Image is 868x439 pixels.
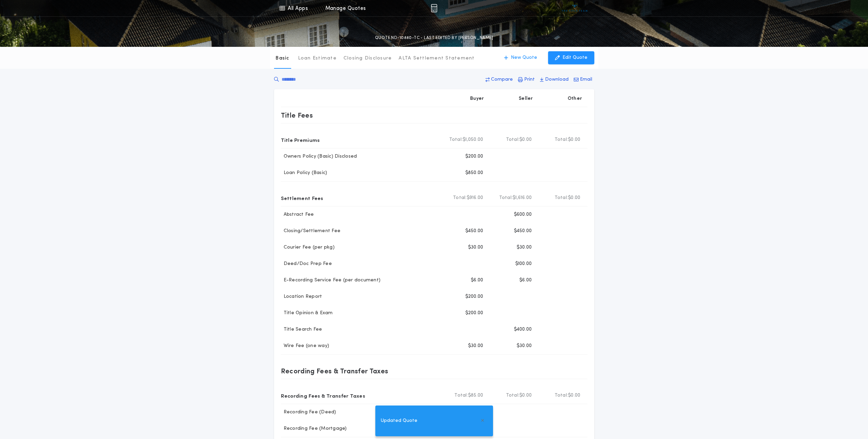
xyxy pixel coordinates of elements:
[281,365,388,376] p: Recording Fees & Transfer Taxes
[555,392,568,399] b: Total:
[468,244,483,251] p: $30.00
[519,277,532,284] p: $6.00
[399,55,475,62] p: ALTA Settlement Statement
[567,95,582,102] p: Other
[555,195,568,201] b: Total:
[468,343,483,349] p: $30.00
[381,417,417,425] span: Updated Quote
[465,170,483,176] p: $850.00
[281,261,332,267] p: Deed/Doc Prep Fee
[454,392,468,399] b: Total:
[344,55,392,62] p: Closing Disclosure
[513,195,532,201] span: $1,616.00
[491,76,513,83] p: Compare
[497,51,544,64] button: New Quote
[514,211,532,218] p: $600.00
[281,192,323,203] p: Settlement Fees
[465,310,483,317] p: $200.00
[431,4,437,12] img: img
[281,244,335,251] p: Courier Fee (per pkg)
[281,170,327,176] p: Loan Policy (Basic)
[514,228,532,235] p: $450.00
[517,343,532,349] p: $30.00
[519,95,533,102] p: Seller
[465,293,483,300] p: $200.00
[514,326,532,333] p: $400.00
[545,76,569,83] p: Download
[281,343,329,349] p: Wire Fee (one way)
[467,195,483,201] span: $916.00
[281,326,322,333] p: Title Search Fee
[281,390,365,401] p: Recording Fees & Transfer Taxes
[449,136,463,143] b: Total:
[516,74,537,86] button: Print
[281,310,333,317] p: Title Opinion & Exam
[499,195,513,201] b: Total:
[568,195,580,201] span: $0.00
[275,55,289,62] p: Basic
[519,136,532,143] span: $0.00
[281,134,320,145] p: Title Premiums
[375,35,493,41] p: QUOTE ND-10880-TC - LAST EDITED BY [PERSON_NAME]
[463,136,483,143] span: $1,050.00
[465,228,483,235] p: $450.00
[580,76,592,83] p: Email
[555,136,568,143] b: Total:
[298,55,337,62] p: Loan Estimate
[506,136,520,143] b: Total:
[517,244,532,251] p: $30.00
[281,110,313,121] p: Title Fees
[511,54,537,61] p: New Quote
[468,392,483,399] span: $85.00
[515,261,532,267] p: $100.00
[562,54,587,61] p: Edit Quote
[483,74,515,86] button: Compare
[281,228,341,235] p: Closing/Settlement Fee
[572,74,594,86] button: Email
[471,277,483,284] p: $6.00
[470,95,484,102] p: Buyer
[538,74,571,86] button: Download
[281,293,322,300] p: Location Report
[465,153,483,160] p: $200.00
[281,211,314,218] p: Abstract Fee
[524,76,535,83] p: Print
[281,153,357,160] p: Owners Policy (Basic) Disclosed
[562,5,587,12] img: vs-icon
[548,51,594,64] button: Edit Quote
[506,392,520,399] b: Total:
[568,136,580,143] span: $0.00
[281,277,381,284] p: E-Recording Service Fee (per document)
[568,392,580,399] span: $0.00
[519,392,532,399] span: $0.00
[453,195,467,201] b: Total:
